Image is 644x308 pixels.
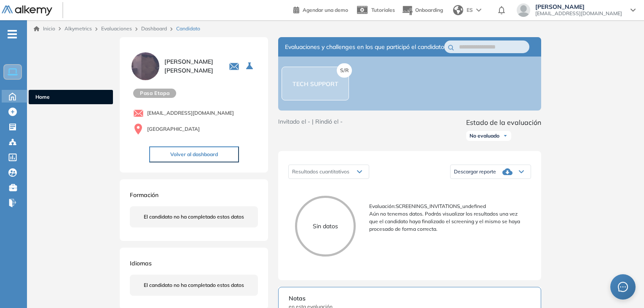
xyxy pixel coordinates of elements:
span: [PERSON_NAME] [PERSON_NAME] [164,57,219,75]
p: Evaluación : SCREENINGS_INVITATIONS_undefined [369,203,524,210]
img: Logo [2,5,52,16]
i: - [8,33,17,35]
span: Descargar reporte [454,168,496,175]
span: El candidato no ha completado estos datos [144,281,244,289]
img: world [453,5,463,15]
span: TECH SUPPORT [292,80,338,88]
span: Resultados cuantitativos [292,168,349,175]
span: Agendar una demo [303,7,348,13]
button: Pasa Etapa [133,89,176,97]
span: Onboarding [415,7,443,13]
span: [EMAIL_ADDRESS][DOMAIN_NAME] [535,10,622,17]
span: message [618,282,628,292]
a: Evaluaciones [101,25,132,32]
span: [PERSON_NAME] [535,3,622,10]
img: arrow [476,8,481,12]
p: Sin datos [297,222,354,231]
span: ES [467,6,473,14]
span: Notas [289,294,531,303]
span: Candidato [176,25,200,32]
span: [EMAIL_ADDRESS][DOMAIN_NAME] [147,109,234,117]
span: No evaluado [470,132,499,139]
span: [GEOGRAPHIC_DATA] [147,125,200,133]
span: Tutoriales [371,7,395,13]
span: S/R [337,63,352,78]
p: Aún no tenemos datos. Podrás visualizar los resultados una vez que el candidato haya finalizado e... [369,210,524,233]
span: Alkymetrics [64,25,92,32]
span: Home [35,93,106,101]
button: Onboarding [402,1,443,19]
a: Dashboard [141,25,167,32]
a: Agendar una demo [293,4,348,14]
a: Inicio [34,25,55,32]
span: El candidato no ha completado estos datos [144,213,244,221]
span: Evaluaciones y challenges en los que participó el candidato [285,43,444,51]
span: Idiomas [130,259,152,267]
span: Formación [130,191,158,199]
button: Seleccione la evaluación activa [243,59,258,74]
img: Ícono de flecha [503,133,508,138]
span: Invitado el - | Rindió el - [278,117,343,126]
img: PROFILE_MENU_LOGO_USER [130,51,161,82]
button: Volver al dashboard [149,146,239,162]
span: Estado de la evaluación [466,117,541,127]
